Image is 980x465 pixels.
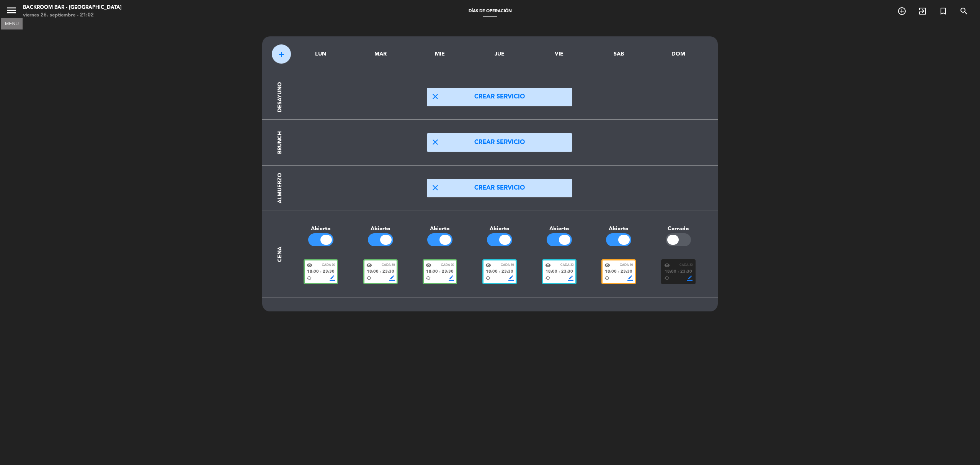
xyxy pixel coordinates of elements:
span: Cada 30 [560,263,573,268]
span: fiber_manual_record [499,271,500,273]
span: 23:30 [621,269,632,275]
button: menu [6,5,17,19]
span: cached [366,275,372,281]
div: Abierto [529,224,589,233]
span: cached [485,275,491,281]
span: visibility [307,262,312,268]
span: fiber_manual_record [380,271,381,273]
div: JUE [475,50,524,59]
button: closeCrear servicio [427,88,572,106]
div: Desayuno [276,82,284,112]
i: exit_to_app [918,7,927,16]
span: fiber_manual_record [320,271,322,273]
span: 23:30 [561,269,573,275]
span: cached [307,275,312,281]
div: Abierto [470,224,529,233]
div: Almuerzo [276,173,284,203]
div: MIE [416,50,464,59]
span: Cada 30 [382,263,395,268]
span: visibility [604,262,610,268]
span: 18:00 [546,269,557,275]
span: border_color [568,275,573,281]
i: search [959,7,969,16]
button: add [272,44,291,64]
span: border_color [627,275,633,281]
span: 18:00 [367,269,379,275]
span: border_color [449,275,454,281]
span: border_color [389,275,395,281]
div: MENU [1,20,23,27]
span: 18:00 [486,269,498,275]
span: fiber_manual_record [559,271,560,273]
span: 23:30 [382,269,394,275]
span: visibility [664,262,670,268]
span: fiber_manual_record [439,271,441,273]
div: Abierto [291,224,351,233]
i: turned_in_not [939,7,948,16]
span: 18:00 [426,269,438,275]
span: 23:30 [501,269,513,275]
button: closeCrear servicio [427,133,572,152]
span: visibility [485,262,491,268]
span: 23:30 [323,269,335,275]
span: cached [604,275,610,281]
span: Cada 30 [679,263,693,268]
span: cached [664,275,670,281]
span: cached [545,275,550,281]
span: Cada 30 [322,263,335,268]
span: Cada 30 [441,263,454,268]
div: Brunch [276,131,284,154]
span: add [277,50,286,59]
i: add_circle_outline [897,7,906,16]
span: border_color [508,275,514,281]
span: 18:00 [307,269,319,275]
span: Cada 30 [501,263,514,268]
span: 23:30 [680,269,692,275]
div: Abierto [351,224,410,233]
span: border_color [687,275,693,281]
div: viernes 26. septiembre - 21:02 [23,11,122,19]
span: close [431,183,440,192]
span: 18:00 [665,269,676,275]
span: Cada 30 [620,263,633,268]
span: fiber_manual_record [618,271,619,273]
div: Cerrado [648,224,708,233]
span: close [431,138,440,147]
span: Días de Operación [465,9,516,13]
div: Cena [276,247,284,262]
div: LUN [297,50,345,59]
span: 23:30 [442,269,454,275]
span: visibility [366,262,372,268]
button: closeCrear servicio [427,179,572,197]
div: VIE [535,50,583,59]
span: fiber_manual_record [678,271,679,273]
span: close [431,92,440,101]
i: menu [6,5,17,16]
span: 18:00 [605,269,617,275]
span: border_color [330,275,335,281]
span: cached [426,275,431,281]
div: MAR [356,50,405,59]
div: Backroom Bar - [GEOGRAPHIC_DATA] [23,4,122,11]
div: DOM [654,50,702,59]
div: SAB [595,50,643,59]
span: visibility [545,262,551,268]
div: Abierto [410,224,470,233]
span: visibility [426,262,431,268]
div: Abierto [589,224,649,233]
